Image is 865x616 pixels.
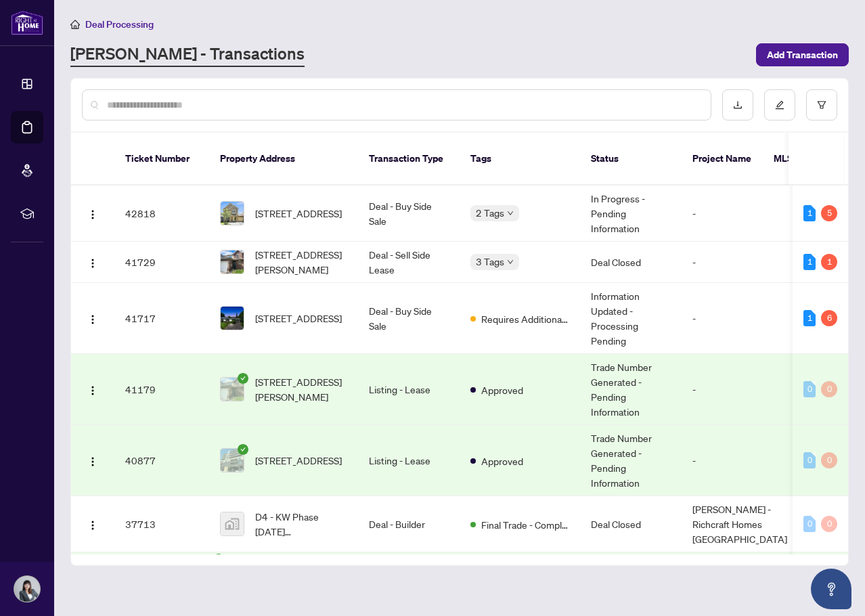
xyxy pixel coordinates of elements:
span: Add Transaction [767,44,838,66]
span: Approved [481,454,523,468]
div: 0 [821,516,837,532]
td: 40877 [114,425,209,496]
div: 1 [803,310,816,326]
img: Logo [87,385,98,396]
td: [PERSON_NAME] - Richcraft Homes [GEOGRAPHIC_DATA] [682,496,798,552]
span: down [507,210,514,217]
th: Transaction Type [358,133,460,185]
td: Information Updated - Processing Pending [580,283,682,354]
button: Logo [82,251,104,273]
td: Deal - Buy Side Sale [358,283,460,354]
td: In Progress - Pending Information [580,185,682,242]
td: Listing - Lease [358,354,460,425]
span: Requires Additional Docs [481,311,569,326]
button: edit [764,89,795,120]
td: Trade Number Generated - Pending Information [580,425,682,496]
span: [STREET_ADDRESS] [255,206,342,221]
td: Deal - Buy Side Sale [358,185,460,242]
td: Deal - Sell Side Lease [358,242,460,283]
td: - [682,354,798,425]
img: thumbnail-img [221,202,244,225]
span: home [70,20,80,29]
span: 3 Tags [476,254,504,269]
img: thumbnail-img [221,250,244,273]
td: 41729 [114,242,209,283]
span: Final Trade - Completed [481,517,569,532]
img: logo [11,10,43,35]
span: [STREET_ADDRESS][PERSON_NAME] [255,247,347,277]
div: 1 [821,254,837,270]
span: [STREET_ADDRESS][PERSON_NAME] [255,374,347,404]
img: Logo [87,520,98,531]
button: Logo [82,307,104,329]
div: 6 [821,310,837,326]
button: Logo [82,202,104,224]
div: 5 [821,205,837,221]
td: Deal - Builder [358,496,460,552]
td: - [682,242,798,283]
td: - [682,283,798,354]
img: thumbnail-img [221,307,244,330]
td: Trade Number Generated - Pending Information [580,354,682,425]
button: download [722,89,753,120]
img: Logo [87,314,98,325]
span: download [733,100,742,110]
td: Deal Closed [580,496,682,552]
span: 2 Tags [476,205,504,221]
button: Logo [82,513,104,535]
td: 42818 [114,185,209,242]
div: 0 [803,452,816,468]
td: 41717 [114,283,209,354]
img: Profile Icon [14,576,40,602]
div: 1 [803,254,816,270]
span: Deal Processing [85,18,154,30]
span: check-circle [238,373,248,384]
th: Project Name [682,133,763,185]
th: MLS # [763,133,844,185]
button: filter [806,89,837,120]
a: [PERSON_NAME] - Transactions [70,43,305,67]
span: check-circle [213,554,224,565]
span: D4 - KW Phase [DATE][STREET_ADDRESS] [255,509,347,539]
div: 0 [803,381,816,397]
td: Listing - Lease [358,425,460,496]
button: Logo [82,378,104,400]
button: Open asap [811,569,851,609]
div: 1 [803,205,816,221]
div: 0 [821,381,837,397]
img: Logo [87,456,98,467]
span: down [507,259,514,265]
td: - [682,185,798,242]
td: 41179 [114,354,209,425]
button: Logo [82,449,104,471]
span: edit [775,100,784,110]
span: filter [817,100,826,110]
img: thumbnail-img [221,378,244,401]
span: Approved [481,382,523,397]
td: Deal Closed [580,242,682,283]
td: - [682,425,798,496]
div: 0 [803,516,816,532]
th: Tags [460,133,580,185]
th: Property Address [209,133,358,185]
span: [STREET_ADDRESS] [255,453,342,468]
th: Ticket Number [114,133,209,185]
img: Logo [87,209,98,220]
span: [STREET_ADDRESS] [255,311,342,326]
span: check-circle [238,444,248,455]
th: Status [580,133,682,185]
img: thumbnail-img [221,449,244,472]
button: Add Transaction [756,43,849,66]
div: 0 [821,452,837,468]
img: Logo [87,258,98,269]
td: 37713 [114,496,209,552]
img: thumbnail-img [221,512,244,535]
